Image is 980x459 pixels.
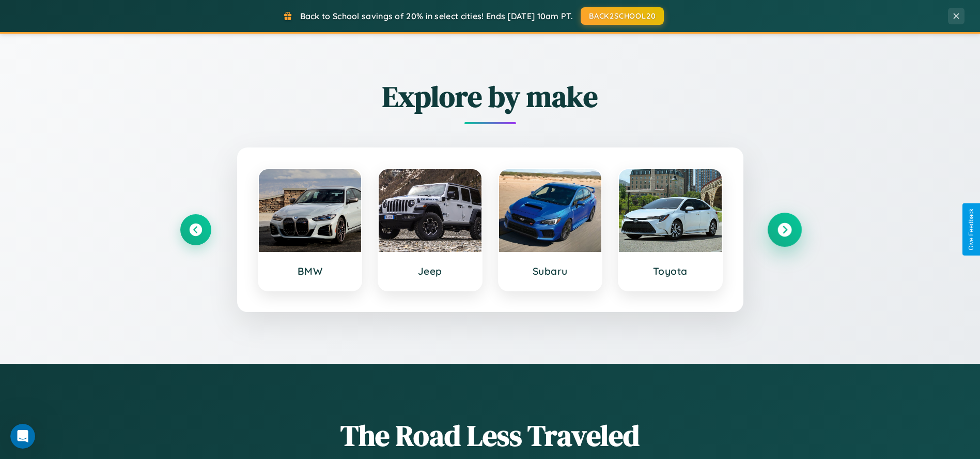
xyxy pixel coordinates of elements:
[300,11,573,21] span: Back to School savings of 20% in select cities! Ends [DATE] 10am PT.
[10,424,35,449] iframe: Intercom live chat
[269,265,351,277] h3: BMW
[581,7,664,25] button: BACK2SCHOOL20
[180,416,800,455] h1: The Road Less Traveled
[629,265,711,277] h3: Toyota
[509,265,592,277] h3: Subaru
[180,77,800,116] h2: Explore by make
[389,265,471,277] h3: Jeep
[968,209,975,250] div: Give Feedback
